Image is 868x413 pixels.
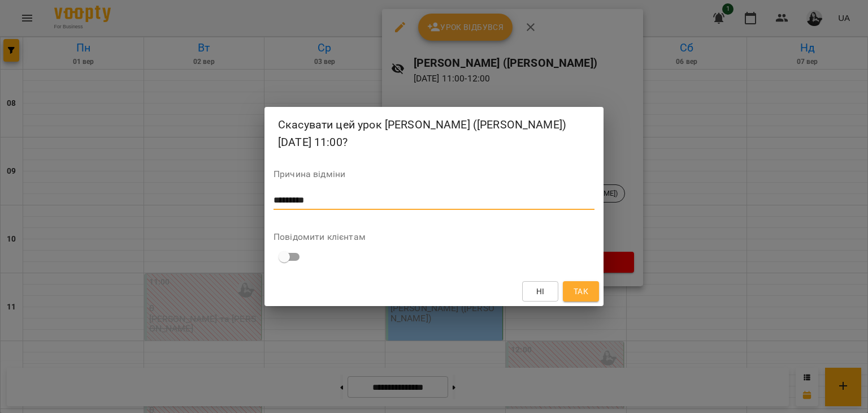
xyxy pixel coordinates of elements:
[536,285,545,298] span: Ні
[274,170,594,179] label: Причина відміни
[278,116,590,152] h2: Скасувати цей урок [PERSON_NAME] ([PERSON_NAME]) [DATE] 11:00?
[563,281,599,302] button: Так
[574,285,588,298] span: Так
[274,233,594,242] label: Повідомити клієнтам
[522,281,558,302] button: Ні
